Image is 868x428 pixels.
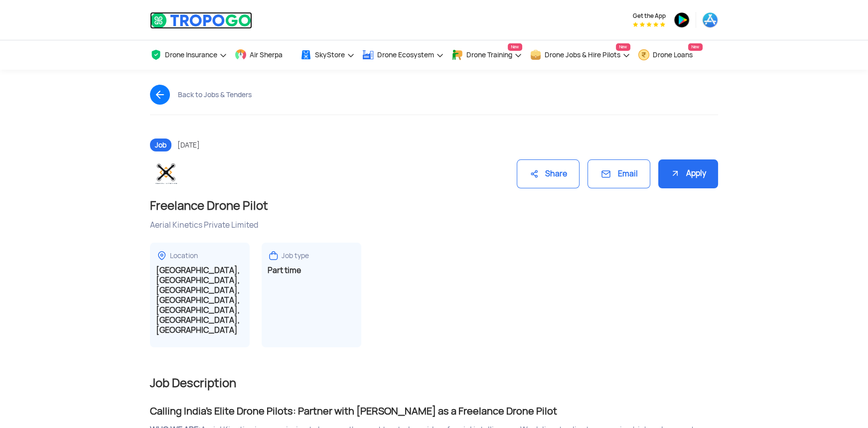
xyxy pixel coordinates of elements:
[529,169,539,179] img: ic_share.svg
[150,403,718,419] div: Calling India's Elite Drone Pilots: Partner with [PERSON_NAME] as a Freelance Drone Pilot
[702,12,718,28] img: ic_appstore.png
[670,168,680,178] img: ic_apply.svg
[377,51,434,59] span: Drone Ecosystem
[156,250,168,262] img: ic_locationdetail.svg
[268,250,280,262] img: ic_jobtype.svg
[250,51,283,59] span: Air Sherpa
[150,158,182,190] img: WhatsApp%20Image%202025-07-04%20at%2012.16.19%20AM.jpeg
[674,12,690,28] img: ic_playstore.png
[268,266,355,276] h3: Part time
[530,40,630,70] a: Drone Jobs & Hire PilotsNew
[638,40,703,70] a: Drone LoansNew
[633,12,666,20] span: Get the App
[517,159,579,189] div: Share
[545,51,620,59] span: Drone Jobs & Hire Pilots
[150,40,227,70] a: Drone Insurance
[587,159,650,189] div: Email
[658,159,718,189] div: Apply
[150,12,252,29] img: TropoGo Logo
[178,91,252,99] div: Back to Jobs & Tenders
[150,220,718,231] div: Aerial Kinetics Private Limited
[653,51,693,59] span: Drone Loans
[688,43,703,51] span: New
[165,51,217,59] span: Drone Insurance
[600,168,612,180] img: ic_mail.svg
[156,266,244,335] h3: [GEOGRAPHIC_DATA], [GEOGRAPHIC_DATA], [GEOGRAPHIC_DATA], [GEOGRAPHIC_DATA], [GEOGRAPHIC_DATA], [G...
[177,141,200,149] span: [DATE]
[170,251,198,261] div: Location
[235,40,292,70] a: Air Sherpa
[633,22,665,27] img: App Raking
[362,40,444,70] a: Drone Ecosystem
[300,40,355,70] a: SkyStore
[466,51,512,59] span: Drone Training
[508,43,522,51] span: New
[315,51,345,59] span: SkyStore
[150,139,171,151] span: Job
[451,40,522,70] a: Drone TrainingNew
[150,198,718,214] h1: Freelance Drone Pilot
[150,375,718,391] h2: Job Description
[616,43,630,51] span: New
[282,251,309,261] div: Job type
